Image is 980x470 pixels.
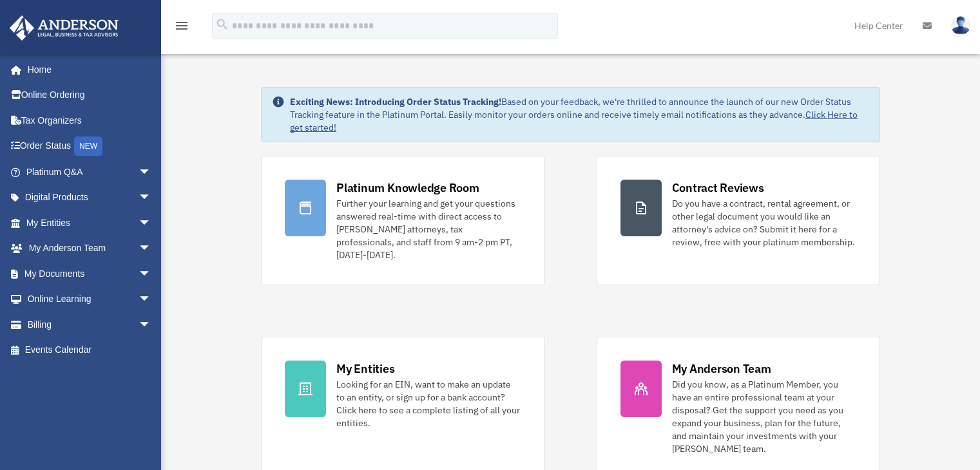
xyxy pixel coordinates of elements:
div: Platinum Knowledge Room [336,180,479,196]
span: arrow_drop_down [139,159,164,185]
a: My Anderson Teamarrow_drop_down [9,236,171,261]
i: search [215,17,229,32]
a: Online Ordering [9,82,171,108]
img: Anderson Advisors Platinum Portal [6,15,122,41]
a: My Documentsarrow_drop_down [9,261,171,287]
div: NEW [74,136,102,156]
span: arrow_drop_down [139,185,164,211]
div: My Anderson Team [672,361,771,377]
a: Tax Organizers [9,108,171,133]
span: arrow_drop_down [139,287,164,313]
div: Further your learning and get your questions answered real-time with direct access to [PERSON_NAM... [336,197,521,261]
a: Billingarrow_drop_down [9,312,171,337]
div: My Entities [336,361,394,377]
a: Order StatusNEW [9,133,171,160]
a: menu [174,23,189,33]
div: Did you know, as a Platinum Member, you have an entire professional team at your disposal? Get th... [672,378,856,455]
div: Based on your feedback, we're thrilled to announce the launch of our new Order Status Tracking fe... [290,95,869,134]
div: Looking for an EIN, want to make an update to an entity, or sign up for a bank account? Click her... [336,378,521,429]
a: Contract Reviews Do you have a contract, rental agreement, or other legal document you would like... [597,156,880,285]
div: Contract Reviews [672,180,764,196]
a: Digital Productsarrow_drop_down [9,185,171,211]
i: menu [174,18,189,33]
strong: Exciting News: Introducing Order Status Tracking! [290,96,501,108]
a: Platinum Knowledge Room Further your learning and get your questions answered real-time with dire... [261,156,544,285]
a: Home [9,57,164,82]
a: Online Learningarrow_drop_down [9,287,171,312]
a: Click Here to get started! [290,109,858,133]
div: Do you have a contract, rental agreement, or other legal document you would like an attorney's ad... [672,197,856,249]
span: arrow_drop_down [139,236,164,262]
a: My Entitiesarrow_drop_down [9,210,171,236]
a: Events Calendar [9,337,171,363]
span: arrow_drop_down [139,261,164,287]
a: Platinum Q&Aarrow_drop_down [9,159,171,185]
span: arrow_drop_down [139,312,164,338]
img: User Pic [951,16,970,35]
span: arrow_drop_down [139,210,164,236]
